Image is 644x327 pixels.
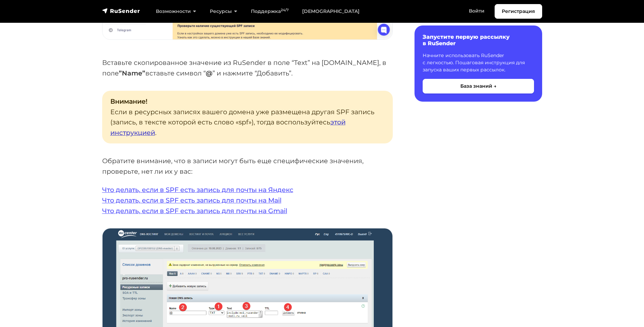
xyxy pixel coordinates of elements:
[110,97,147,105] strong: Внимание!
[102,196,281,204] a: Что делать, если в SPF есть запись для почты на Mail
[102,91,393,143] p: Если в ресурсных записях вашего домена уже размещена другая SPF запись (запись, в тексте которой ...
[102,156,393,176] p: Обратите внимание, что в записи могут быть еще специфические значения, проверьте, нет ли их у вас:
[244,4,295,18] a: Поддержка24/7
[295,4,366,18] a: [DEMOGRAPHIC_DATA]
[102,207,287,215] a: Что делать, если в SPF есть запись для почты на Gmail
[149,4,203,18] a: Возможности
[423,79,534,93] button: База знаний →
[423,52,534,73] p: Начните использовать RuSender с легкостью. Пошаговая инструкция для запуска ваших первых рассылок.
[102,7,140,14] img: RuSender
[102,57,393,78] p: Вставьте скопированное значение из RuSender в поле “Text” на [DOMAIN_NAME], в поле вставьте симво...
[495,4,542,19] a: Регистрация
[415,25,542,102] a: Запустите первую рассылку в RuSender Начните использовать RuSender с легкостью. Пошаговая инструк...
[203,4,244,18] a: Ресурсы
[462,4,491,18] a: Войти
[423,34,534,47] h6: Запустите первую рассылку в RuSender
[206,69,213,77] strong: @
[119,69,145,77] strong: ”Name”
[281,8,289,12] sup: 24/7
[102,186,293,194] a: Что делать, если в SPF есть запись для почты на Яндекс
